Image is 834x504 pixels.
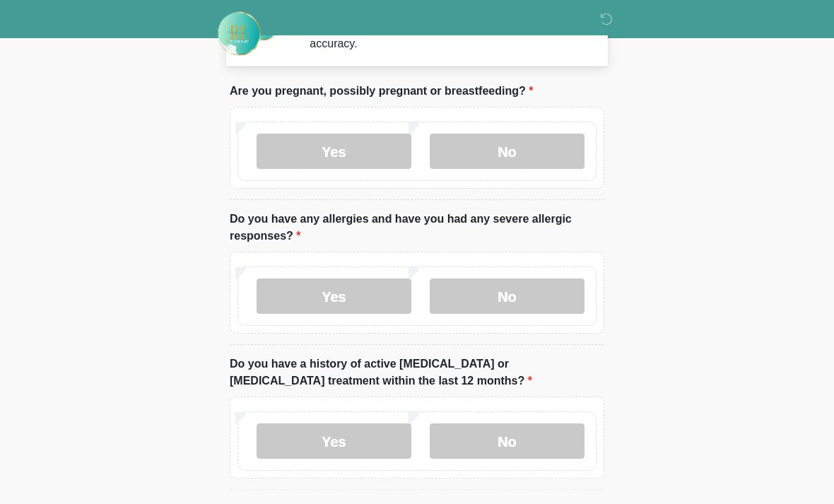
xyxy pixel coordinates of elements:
label: No [430,424,585,459]
label: Do you have a history of active [MEDICAL_DATA] or [MEDICAL_DATA] treatment within the last 12 mon... [230,356,604,390]
label: Are you pregnant, possibly pregnant or breastfeeding? [230,83,533,100]
label: No [430,279,585,315]
label: Yes [257,134,411,170]
img: Rehydrate Aesthetics & Wellness Logo [216,11,262,57]
label: No [430,134,585,170]
label: Yes [257,424,411,459]
label: Do you have any allergies and have you had any severe allergic responses? [230,211,604,245]
label: Yes [257,279,411,315]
